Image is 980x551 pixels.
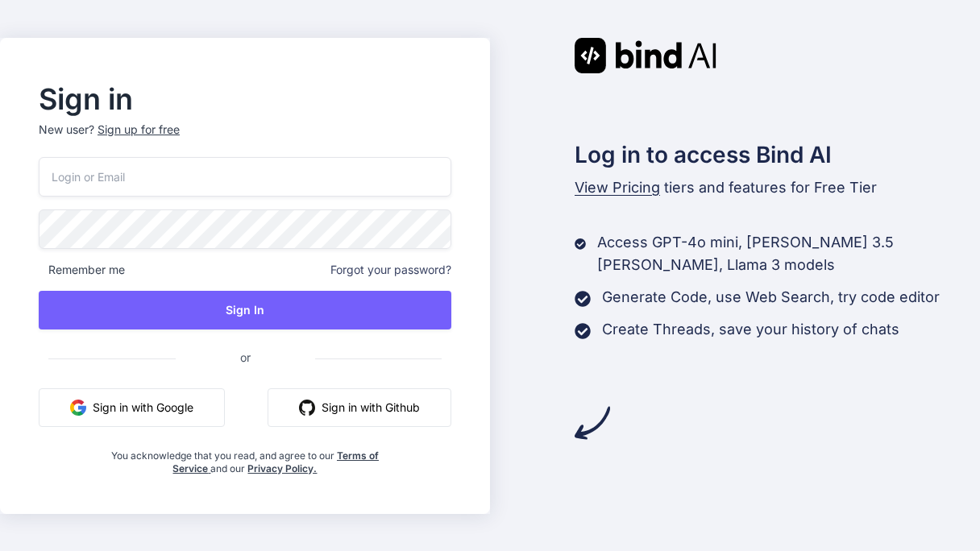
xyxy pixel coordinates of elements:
[98,122,180,138] div: Sign up for free
[575,405,610,441] img: arrow
[39,157,451,197] input: Login or Email
[597,231,980,276] p: Access GPT-4o mini, [PERSON_NAME] 3.5 [PERSON_NAME], Llama 3 models
[602,318,899,341] p: Create Threads, save your history of chats
[39,291,451,329] button: Sign In
[602,286,940,309] p: Generate Code, use Web Search, try code editor
[575,176,980,199] p: tiers and features for Free Tier
[176,338,315,377] span: or
[39,388,225,427] button: Sign in with Google
[575,138,980,172] h2: Log in to access Bind AI
[172,449,379,474] a: Terms of Service
[575,38,716,73] img: Bind AI logo
[107,440,382,475] div: You acknowledge that you read, and agree to our and our
[39,122,451,157] p: New user?
[299,400,315,416] img: github
[247,462,317,474] a: Privacy Policy.
[70,400,86,416] img: google
[39,262,125,278] span: Remember me
[575,179,660,196] span: View Pricing
[39,86,451,112] h2: Sign in
[330,262,451,278] span: Forgot your password?
[268,388,451,427] button: Sign in with Github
